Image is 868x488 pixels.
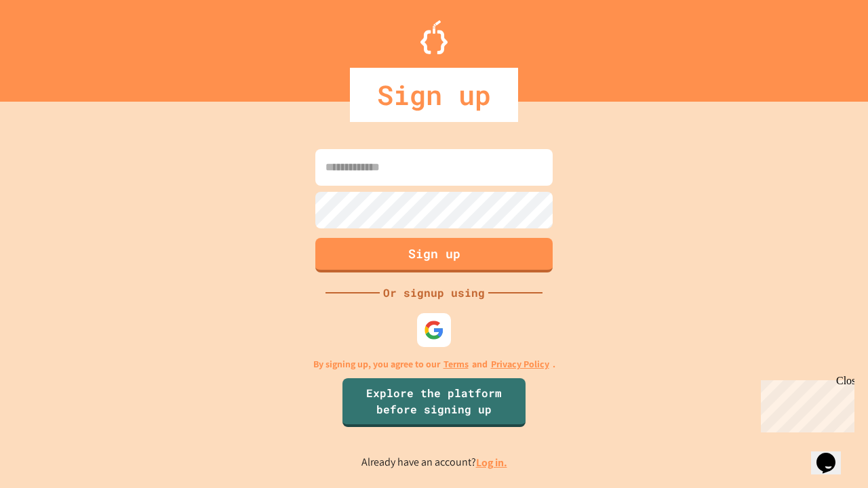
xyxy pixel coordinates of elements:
[342,378,526,427] a: Explore the platform before signing up
[424,320,444,340] img: google-icon.svg
[380,285,488,301] div: Or signup using
[476,455,507,470] a: Log in.
[443,357,469,371] a: Terms
[811,434,854,474] iframe: chat widget
[361,454,507,471] p: Already have an account?
[313,357,555,371] p: By signing up, you agree to our and .
[5,5,94,86] div: Chat with us now!Close
[491,357,549,371] a: Privacy Policy
[420,20,448,54] img: Logo.svg
[755,375,854,432] iframe: chat widget
[350,68,518,122] div: Sign up
[315,238,553,272] button: Sign up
